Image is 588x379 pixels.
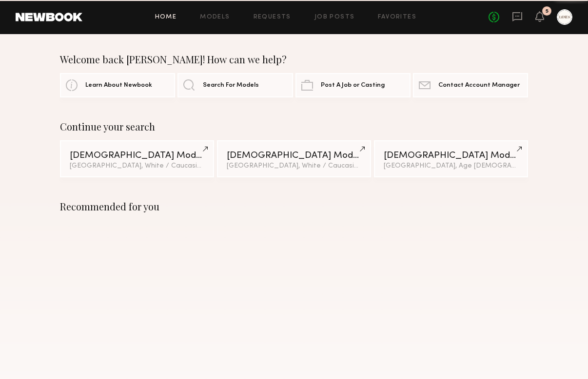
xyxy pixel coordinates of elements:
div: Recommended for you [60,201,528,212]
a: Models [200,14,230,20]
div: Welcome back [PERSON_NAME]! How can we help? [60,54,528,65]
span: Post A Job or Casting [321,82,385,89]
div: 5 [546,9,549,14]
div: [DEMOGRAPHIC_DATA] Models [70,151,204,160]
span: Learn About Newbook [85,82,152,89]
span: Search For Models [203,82,259,89]
div: [GEOGRAPHIC_DATA], White / Caucasian [227,163,361,170]
a: Contact Account Manager [413,73,528,97]
a: Learn About Newbook [60,73,175,97]
a: Job Posts [314,14,355,20]
a: Favorites [378,14,416,20]
a: Home [155,14,177,20]
a: [DEMOGRAPHIC_DATA] Models[GEOGRAPHIC_DATA], Age [DEMOGRAPHIC_DATA] y.o. [374,140,528,177]
div: [GEOGRAPHIC_DATA], White / Caucasian [70,163,204,170]
a: Search For Models [177,73,293,97]
div: [DEMOGRAPHIC_DATA] Models [384,151,518,160]
a: [DEMOGRAPHIC_DATA] Models[GEOGRAPHIC_DATA], White / Caucasian [60,140,214,177]
a: [DEMOGRAPHIC_DATA] Models[GEOGRAPHIC_DATA], White / Caucasian [217,140,371,177]
a: Post A Job or Casting [295,73,411,97]
a: Requests [254,14,291,20]
div: [DEMOGRAPHIC_DATA] Models [227,151,361,160]
div: [GEOGRAPHIC_DATA], Age [DEMOGRAPHIC_DATA] y.o. [384,163,518,170]
div: Continue your search [60,121,528,133]
span: Contact Account Manager [438,82,520,89]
